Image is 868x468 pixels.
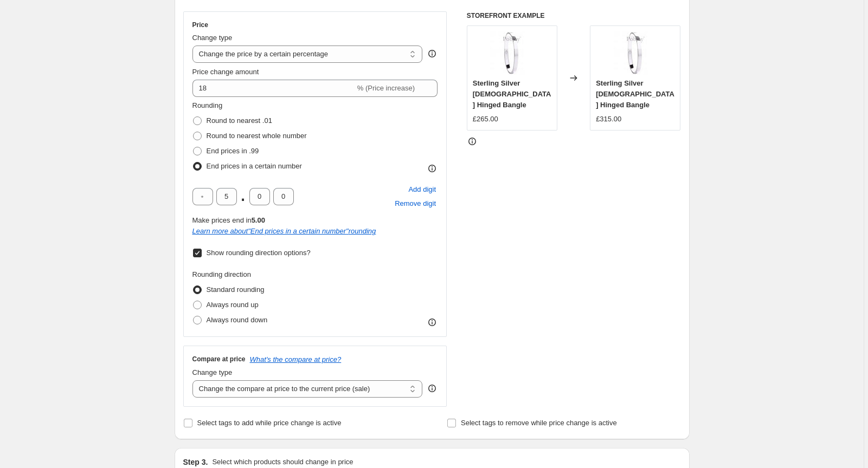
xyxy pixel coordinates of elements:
input: -15 [192,80,355,97]
span: % (Price increase) [357,84,415,92]
span: . [240,188,246,205]
button: Add placeholder [407,183,438,197]
div: help [427,383,438,394]
p: Select which products should change in price [212,457,353,467]
span: Sterling Silver [DEMOGRAPHIC_DATA] Hinged Bangle [596,79,674,109]
span: Select tags to add while price change is active [197,419,342,427]
button: What's the compare at price? [250,355,342,363]
div: help [427,48,438,59]
span: Change type [192,34,233,42]
a: Learn more about"End prices in a certain number"rounding [192,227,376,235]
span: Select tags to remove while price change is active [461,419,617,427]
h2: Step 3. [183,457,208,467]
h6: STOREFRONT EXAMPLE [467,11,681,20]
img: Sterling-Silver-Ladies-Hinged-Bangle-Pobjoy-Diamonds-18456228_80x.jpg [614,31,657,75]
div: £265.00 [473,114,498,125]
h3: Price [192,21,208,29]
input: ﹡ [216,188,237,205]
span: Always round up [207,301,259,309]
span: Price change amount [192,68,259,76]
img: Sterling-Silver-Ladies-Hinged-Bangle-Pobjoy-Diamonds-18456228_80x.jpg [490,31,533,75]
span: Remove digit [395,198,436,209]
span: Add digit [408,184,436,195]
input: ﹡ [273,188,294,205]
h3: Compare at price [192,355,246,363]
button: Remove placeholder [393,197,438,211]
span: Rounding [192,101,223,109]
div: £315.00 [596,114,621,125]
i: Learn more about " End prices in a certain number " rounding [192,227,376,235]
span: Show rounding direction options? [207,249,311,257]
input: ﹡ [249,188,270,205]
span: Always round down [207,316,268,324]
span: End prices in .99 [207,147,259,155]
span: Round to nearest .01 [207,116,272,125]
span: Change type [192,368,233,376]
b: 5.00 [252,216,265,224]
span: Sterling Silver [DEMOGRAPHIC_DATA] Hinged Bangle [473,79,551,109]
span: End prices in a certain number [207,162,302,170]
span: Rounding direction [192,270,251,278]
span: Standard rounding [207,285,265,294]
input: ﹡ [192,188,213,205]
span: Round to nearest whole number [207,132,307,140]
span: Make prices end in [192,216,265,224]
